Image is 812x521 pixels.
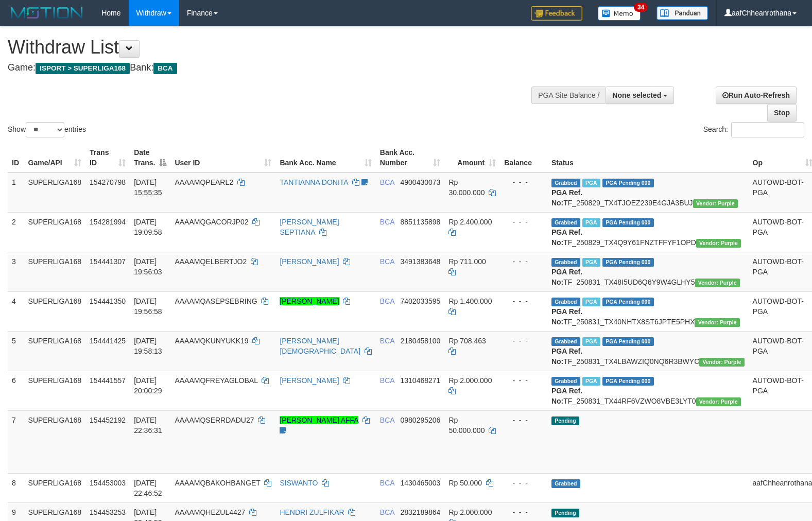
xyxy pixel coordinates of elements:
span: BCA [153,63,177,74]
span: PGA Pending [602,337,654,346]
span: Grabbed [551,179,580,187]
span: Copy 8851135898 to clipboard [401,218,441,226]
b: PGA Ref. No: [551,347,582,366]
div: PGA Site Balance / [531,86,606,104]
a: HENDRI ZULFIKAR [280,508,344,516]
label: Show entries [8,122,86,137]
span: Vendor URL: https://trx4.1velocity.biz [696,239,741,248]
span: BCA [380,508,394,516]
span: AAAAMQFREYAGLOBAL [175,376,257,385]
span: PGA Pending [602,258,654,267]
b: PGA Ref. No: [551,307,582,326]
span: Rp 1.400.000 [448,297,492,305]
span: [DATE] 19:56:03 [134,257,162,276]
th: Game/API: activate to sort column ascending [24,143,86,172]
span: 34 [634,3,648,12]
span: Rp 50.000.000 [448,416,485,435]
span: AAAAMQASEPSEBRING [175,297,257,305]
span: [DATE] 20:00:29 [134,376,162,395]
span: 154452192 [90,416,126,424]
span: Rp 2.400.000 [448,218,492,226]
span: AAAAMQHEZUL4427 [175,508,245,516]
div: - - - [504,336,543,346]
span: Rp 708.463 [448,337,486,345]
b: PGA Ref. No: [551,268,582,286]
span: [DATE] 15:55:35 [134,178,162,197]
span: 154441350 [90,297,126,305]
span: Marked by aafsoycanthlai [582,258,600,267]
span: Rp 30.000.000 [448,178,485,197]
span: Copy 3491383648 to clipboard [401,257,441,266]
img: MOTION_logo.png [8,5,86,21]
td: SUPERLIGA168 [24,172,86,213]
span: Copy 7402033595 to clipboard [401,297,441,305]
td: 3 [8,252,24,291]
span: 154453253 [90,508,126,516]
a: TANTIANNA DONITA [280,178,348,186]
span: 154441307 [90,257,126,266]
div: - - - [504,415,543,425]
a: [PERSON_NAME] [280,257,339,266]
button: None selected [606,86,674,104]
img: Feedback.jpg [531,6,582,21]
span: Grabbed [551,377,580,386]
a: [PERSON_NAME][DEMOGRAPHIC_DATA] [280,337,360,355]
span: Vendor URL: https://trx4.1velocity.biz [699,358,744,367]
span: Copy 2832189864 to clipboard [401,508,441,516]
div: - - - [504,256,543,267]
span: Pending [551,416,579,425]
select: Showentries [26,122,64,137]
td: SUPERLIGA168 [24,212,86,252]
span: [DATE] 22:46:52 [134,479,162,497]
span: Rp 2.000.000 [448,376,492,385]
span: BCA [380,416,394,424]
a: Run Auto-Refresh [716,86,797,104]
td: SUPERLIGA168 [24,252,86,291]
td: 4 [8,291,24,331]
span: 154281994 [90,218,126,226]
span: BCA [380,376,394,385]
a: [PERSON_NAME] [280,297,339,305]
span: [DATE] 19:56:58 [134,297,162,316]
span: Copy 1430465003 to clipboard [401,479,441,487]
td: TF_250829_TX4Q9Y61FNZTFFYF1OPD [547,212,749,252]
span: Rp 2.000.000 [448,508,492,516]
th: Status [547,143,749,172]
span: Vendor URL: https://trx4.1velocity.biz [693,199,738,208]
td: 8 [8,473,24,502]
a: [PERSON_NAME] AFFA [280,416,358,424]
span: Grabbed [551,479,580,488]
td: SUPERLIGA168 [24,331,86,371]
span: Vendor URL: https://trx4.1velocity.biz [695,318,739,327]
span: BCA [380,178,394,186]
span: AAAAMQPEARL2 [175,178,233,186]
td: 2 [8,212,24,252]
td: SUPERLIGA168 [24,291,86,331]
td: SUPERLIGA168 [24,371,86,410]
th: Bank Acc. Number: activate to sort column ascending [376,143,445,172]
span: AAAAMQKUNYUKK19 [175,337,248,345]
span: Grabbed [551,298,580,306]
div: - - - [504,478,543,488]
span: Rp 50.000 [448,479,482,487]
div: - - - [504,507,543,517]
td: 1 [8,172,24,213]
span: BCA [380,479,394,487]
a: Stop [767,104,797,121]
span: BCA [380,297,394,305]
span: Grabbed [551,218,580,227]
h4: Game: Bank: [8,63,531,73]
span: [DATE] 19:09:58 [134,218,162,236]
th: Amount: activate to sort column ascending [444,143,500,172]
div: - - - [504,296,543,306]
span: PGA Pending [602,179,654,187]
th: User ID: activate to sort column ascending [170,143,275,172]
span: Marked by aafmaleo [582,179,600,187]
span: 154453003 [90,479,126,487]
th: Balance [500,143,547,172]
span: Rp 711.000 [448,257,486,266]
span: 154441425 [90,337,126,345]
span: PGA Pending [602,218,654,227]
th: Bank Acc. Name: activate to sort column ascending [275,143,375,172]
span: BCA [380,337,394,345]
